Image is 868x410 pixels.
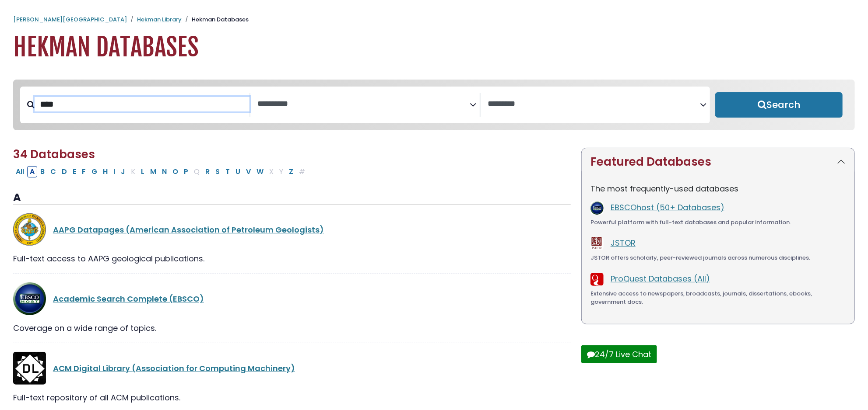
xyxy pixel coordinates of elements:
button: Submit for Search Results [715,92,843,118]
div: Extensive access to newspapers, broadcasts, journals, dissertations, ebooks, government docs. [590,289,846,306]
a: [PERSON_NAME][GEOGRAPHIC_DATA] [13,15,127,24]
button: Filter Results N [159,166,169,177]
button: Filter Results L [138,166,147,177]
button: Filter Results J [118,166,128,177]
div: Powerful platform with full-text databases and popular information. [590,218,846,227]
a: Hekman Library [137,15,182,24]
input: Search database by title or keyword [35,97,250,111]
nav: Search filters [13,80,855,130]
button: Featured Databases [582,148,854,176]
p: The most frequently-used databases [590,183,846,195]
button: Filter Results D [59,166,70,177]
div: Alpha-list to filter by first letter of database name [13,166,309,177]
button: Filter Results U [233,166,243,177]
div: Full-text repository of all ACM publications. [13,392,571,403]
div: JSTOR offers scholarly, peer-reviewed journals across numerous disciplines. [590,254,846,262]
button: All [13,166,27,177]
a: JSTOR [611,237,636,248]
button: Filter Results C [48,166,59,177]
button: Filter Results A [27,166,37,177]
textarea: Search [257,100,470,109]
button: Filter Results B [38,166,47,177]
button: Filter Results S [213,166,222,177]
a: AAPG Datapages (American Association of Petroleum Geologists) [53,224,324,235]
li: Hekman Databases [182,15,249,24]
div: Coverage on a wide range of topics. [13,322,571,334]
span: 34 Databases [13,146,95,162]
h1: Hekman Databases [13,33,855,62]
button: Filter Results V [243,166,253,177]
a: ProQuest Databases (All) [611,273,710,284]
h3: A [13,191,571,205]
button: Filter Results G [89,166,100,177]
button: Filter Results W [254,166,266,177]
button: Filter Results F [79,166,88,177]
button: Filter Results R [203,166,212,177]
nav: breadcrumb [13,15,855,24]
button: 24/7 Live Chat [581,345,657,363]
textarea: Search [488,100,700,109]
button: Filter Results H [100,166,110,177]
button: Filter Results Z [286,166,296,177]
div: Full-text access to AAPG geological publications. [13,253,571,264]
button: Filter Results M [148,166,159,177]
a: Academic Search Complete (EBSCO) [53,293,204,304]
a: EBSCOhost (50+ Databases) [611,202,724,213]
button: Filter Results I [111,166,118,177]
button: Filter Results T [223,166,232,177]
button: Filter Results E [70,166,79,177]
button: Filter Results P [181,166,191,177]
a: ACM Digital Library (Association for Computing Machinery) [53,363,295,374]
button: Filter Results O [170,166,181,177]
